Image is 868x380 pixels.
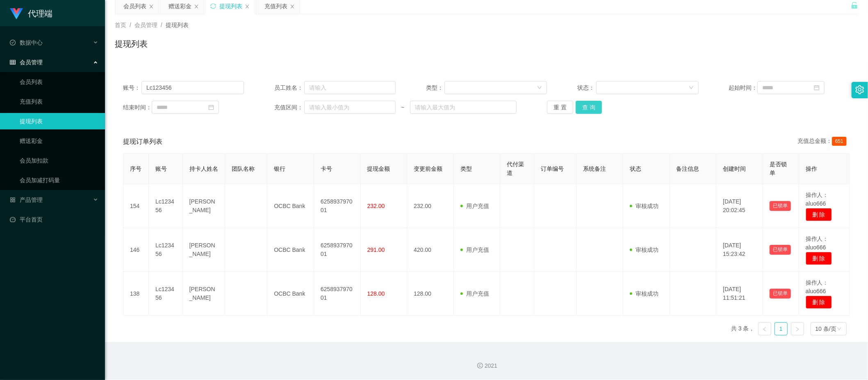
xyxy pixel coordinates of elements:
a: 会员加扣款 [20,152,98,169]
td: [DATE] 11:51:21 [716,272,763,316]
td: OCBC Bank [267,272,314,316]
i: 图标: copyright [477,363,483,369]
span: / [130,22,131,28]
span: 产品管理 [10,197,43,203]
td: 138 [123,272,149,316]
span: 651 [832,137,847,146]
td: [PERSON_NAME] [183,272,225,316]
td: 232.00 [407,184,454,228]
i: 图标: down [837,326,842,332]
a: 会员列表 [20,74,98,90]
span: 系统备注 [583,165,606,172]
span: ~ [396,103,410,112]
div: 2021 [112,362,861,370]
span: 序号 [130,165,141,172]
td: 146 [123,228,149,272]
span: 变更前金额 [414,165,442,172]
span: 用户充值 [460,203,489,209]
i: 图标: left [762,327,767,332]
a: 代理端 [10,10,52,16]
span: 代付渠道 [507,161,524,176]
span: 用户充值 [460,247,489,253]
img: logo.9652507e.png [10,8,23,20]
h1: 代理端 [28,0,52,27]
span: 审核成功 [630,247,658,253]
i: 图标: calendar [814,85,820,90]
span: 结束时间： [123,103,152,112]
i: 图标: down [689,85,694,91]
i: 图标: right [795,327,800,332]
i: 图标: down [537,85,542,91]
span: 充值区间： [274,103,304,112]
span: 提现列表 [166,22,189,28]
input: 请输入 [141,81,244,94]
td: Lc123456 [149,272,183,316]
td: [PERSON_NAME] [183,228,225,272]
a: 会员加减打码量 [20,172,98,188]
button: 重 置 [547,101,573,114]
span: 232.00 [367,203,385,209]
span: / [161,22,162,28]
i: 图标: close [290,4,295,9]
span: 持卡人姓名 [189,165,218,172]
i: 图标: close [149,4,154,9]
button: 删 除 [806,252,832,265]
button: 查 询 [576,101,602,114]
td: 625893797001 [314,184,361,228]
input: 请输入最小值为 [304,101,395,114]
td: [DATE] 20:02:45 [716,184,763,228]
i: 图标: unlock [851,2,858,9]
i: 图标: setting [855,85,864,94]
button: 已锁单 [770,201,791,211]
span: 128.00 [367,290,385,297]
span: 数据中心 [10,39,43,46]
span: 状态： [577,84,596,92]
span: 类型 [460,165,472,172]
i: 图标: sync [210,3,216,9]
a: 图标: dashboard平台首页 [10,211,98,228]
a: 赠送彩金 [20,133,98,149]
li: 1 [775,322,788,335]
td: OCBC Bank [267,228,314,272]
i: 图标: table [10,59,16,65]
i: 图标: close [194,4,199,9]
button: 删 除 [806,208,832,221]
span: 操作人：aluo666 [806,279,829,294]
td: OCBC Bank [267,184,314,228]
td: Lc123456 [149,228,183,272]
input: 请输入最大值为 [410,101,517,114]
i: 图标: check-circle-o [10,40,16,45]
a: 1 [775,323,787,335]
td: Lc123456 [149,184,183,228]
span: 提现订单列表 [123,137,162,147]
td: 154 [123,184,149,228]
span: 是否锁单 [770,161,787,176]
span: 卡号 [321,165,332,172]
span: 审核成功 [630,203,658,209]
a: 提现列表 [20,113,98,129]
i: 图标: close [245,4,250,9]
span: 提现金额 [367,165,390,172]
button: 已锁单 [770,245,791,255]
span: 起始时间： [729,84,757,92]
li: 共 3 条， [731,322,755,335]
i: 图标: calendar [208,104,214,110]
button: 已锁单 [770,289,791,299]
span: 备注信息 [677,165,699,172]
td: 420.00 [407,228,454,272]
input: 请输入 [304,81,395,94]
h1: 提现列表 [115,38,148,50]
td: 625893797001 [314,228,361,272]
span: 审核成功 [630,290,658,297]
span: 状态 [630,165,641,172]
span: 银行 [274,165,285,172]
div: 10 条/页 [816,323,836,335]
span: 操作人：aluo666 [806,192,829,207]
span: 会员管理 [10,59,43,66]
td: [PERSON_NAME] [183,184,225,228]
td: [DATE] 15:23:42 [716,228,763,272]
span: 用户充值 [460,290,489,297]
td: 625893797001 [314,272,361,316]
span: 首页 [115,22,126,28]
span: 会员管理 [134,22,157,28]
